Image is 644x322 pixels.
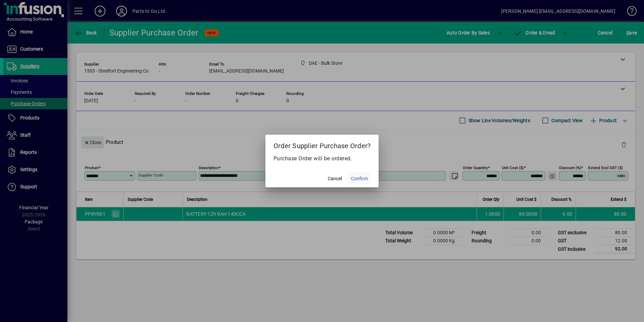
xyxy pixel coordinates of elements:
[265,135,379,154] h2: Order Supplier Purchase Order?
[328,175,342,182] span: Cancel
[324,172,346,185] button: Cancel
[351,175,368,182] span: Confirm
[348,172,371,185] button: Confirm
[273,155,371,163] p: Purchase Order will be ordered.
